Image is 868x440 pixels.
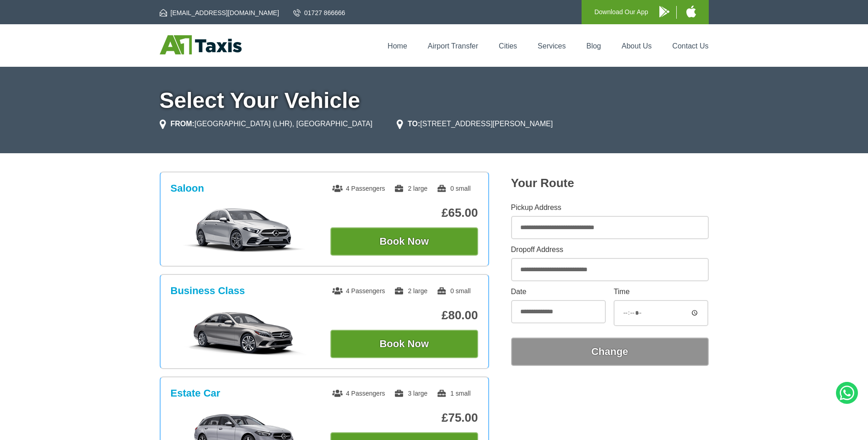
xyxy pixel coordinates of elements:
h2: Your Route [511,176,709,190]
a: Airport Transfer [428,42,478,50]
span: 2 large [394,185,427,192]
span: 4 Passengers [332,287,385,295]
button: Book Now [330,227,478,256]
p: £65.00 [330,206,478,220]
a: Blog [586,42,601,50]
label: Time [614,288,708,295]
a: 01727 866666 [293,8,345,17]
img: Saloon [175,207,313,253]
span: 0 small [437,185,470,192]
h3: Estate Car [171,387,221,399]
strong: FROM: [171,120,194,128]
button: Change [511,338,709,366]
span: 2 large [394,287,427,295]
p: £80.00 [330,308,478,322]
h3: Business Class [171,285,245,297]
label: Pickup Address [511,204,709,211]
h3: Saloon [171,182,204,194]
a: Home [388,42,407,50]
span: 1 small [437,390,470,397]
img: A1 Taxis St Albans LTD [160,35,242,54]
a: About Us [622,42,652,50]
span: 3 large [394,390,427,397]
a: [EMAIL_ADDRESS][DOMAIN_NAME] [160,8,279,17]
li: [GEOGRAPHIC_DATA] (LHR), [GEOGRAPHIC_DATA] [160,118,373,129]
p: Download Our App [594,6,648,18]
button: Book Now [330,330,478,358]
li: [STREET_ADDRESS][PERSON_NAME] [397,118,553,129]
p: £75.00 [330,411,478,425]
span: 4 Passengers [332,185,385,192]
strong: TO: [408,120,420,128]
label: Date [511,288,606,295]
img: A1 Taxis iPhone App [686,5,696,17]
img: Business Class [175,310,313,355]
a: Contact Us [672,42,708,50]
img: A1 Taxis Android App [659,6,669,17]
a: Services [538,42,566,50]
h1: Select Your Vehicle [160,90,709,112]
a: Cities [499,42,517,50]
label: Dropoff Address [511,246,709,253]
span: 0 small [437,287,470,295]
span: 4 Passengers [332,390,385,397]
